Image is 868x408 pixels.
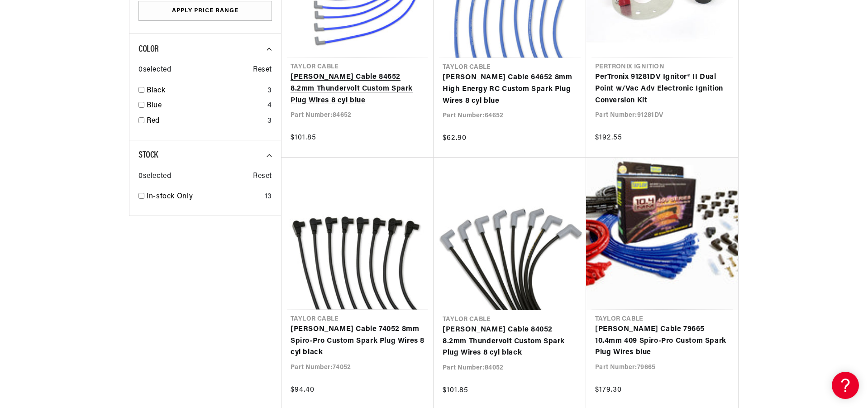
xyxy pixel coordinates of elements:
div: 13 [265,191,272,203]
a: [PERSON_NAME] Cable 79665 10.4mm 409 Spiro-Pro Custom Spark Plug Wires blue [595,324,729,359]
span: Color [138,45,159,54]
a: Black [147,85,264,97]
span: Reset [253,171,272,182]
span: 0 selected [138,171,171,182]
a: [PERSON_NAME] Cable 84052 8.2mm Thundervolt Custom Spark Plug Wires 8 cyl black [443,324,577,359]
a: In-stock Only [147,191,261,203]
span: Reset [253,64,272,76]
span: Stock [138,151,158,160]
a: [PERSON_NAME] Cable 64652 8mm High Energy RC Custom Spark Plug Wires 8 cyl blue [443,72,577,107]
span: 0 selected [138,64,171,76]
a: PerTronix 91281DV Ignitor® II Dual Point w/Vac Adv Electronic Ignition Conversion Kit [595,72,729,106]
button: Apply Price Range [138,1,272,21]
a: Blue [147,100,264,112]
a: [PERSON_NAME] Cable 74052 8mm Spiro-Pro Custom Spark Plug Wires 8 cyl black [291,324,424,359]
a: Red [147,115,264,127]
div: 3 [267,85,272,97]
a: [PERSON_NAME] Cable 84652 8.2mm Thundervolt Custom Spark Plug Wires 8 cyl blue [291,72,424,106]
div: 3 [267,115,272,127]
div: 4 [267,100,272,112]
